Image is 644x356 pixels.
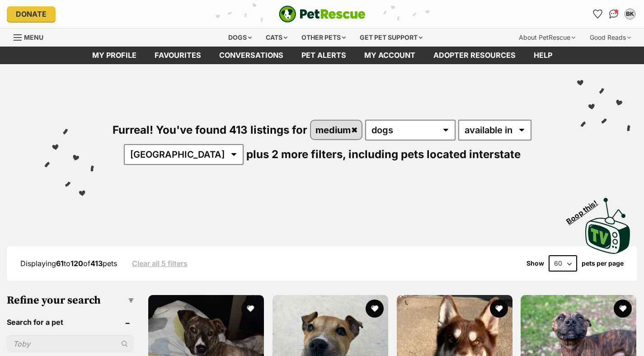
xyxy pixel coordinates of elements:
[279,5,366,23] img: logo-e224e6f780fb5917bec1dbf3a21bbac754714ae5b6737aabdf751b685950b380.svg
[83,47,146,64] a: My profile
[366,300,384,318] button: favourite
[279,5,366,23] a: PetRescue
[585,198,630,254] img: PetRescue TV logo
[7,294,134,307] h3: Refine your search
[222,28,258,47] div: Dogs
[348,148,521,161] span: including pets located interstate
[609,9,619,19] img: chat-41dd97257d64d25036548639549fe6c8038ab92f7586957e7f3b1b290dea8141.svg
[7,6,56,22] a: Donate
[525,47,561,64] a: Help
[292,47,355,64] a: Pet alerts
[146,47,210,64] a: Favourites
[512,28,582,47] div: About PetRescue
[90,259,103,268] strong: 413
[582,260,624,267] label: pets per page
[295,28,352,47] div: Other pets
[24,33,43,41] span: Menu
[424,47,525,64] a: Adopter resources
[14,28,50,45] a: Menu
[623,7,637,21] button: My account
[132,259,188,267] a: Clear all 5 filters
[353,28,429,47] div: Get pet support
[625,9,635,19] div: BK
[583,28,637,47] div: Good Reads
[565,193,606,225] span: Boop this!
[7,318,134,326] header: Search for a pet
[241,300,259,318] button: favourite
[71,259,83,268] strong: 120
[590,7,605,21] a: Favourites
[210,47,292,64] a: conversations
[246,148,346,161] span: plus 2 more filters,
[489,300,508,318] button: favourite
[590,7,637,21] ul: Account quick links
[606,7,621,21] a: Conversations
[526,260,544,267] span: Show
[355,47,424,64] a: My account
[7,335,134,352] input: Toby
[113,123,307,136] span: Furreal! You've found 413 listings for
[20,259,117,268] span: Displaying to of pets
[259,28,294,47] div: Cats
[585,190,630,256] a: Boop this!
[311,121,362,139] a: medium
[614,300,632,318] button: favourite
[56,259,64,268] strong: 61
